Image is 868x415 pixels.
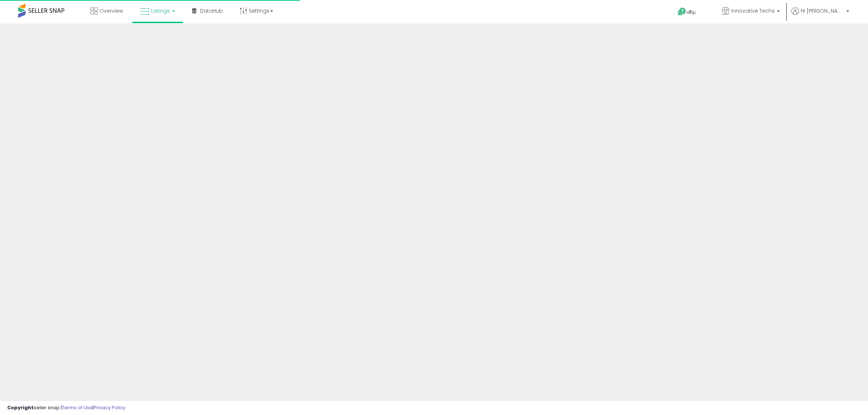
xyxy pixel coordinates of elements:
[99,7,123,14] span: Overview
[686,9,696,16] span: Help
[731,7,775,14] span: Innovative Techs
[801,7,844,14] span: Hi [PERSON_NAME]
[677,7,686,16] i: Get Help
[791,7,849,23] a: Hi [PERSON_NAME]
[151,7,170,14] span: Listings
[672,2,710,23] a: Help
[200,7,223,14] span: DataHub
